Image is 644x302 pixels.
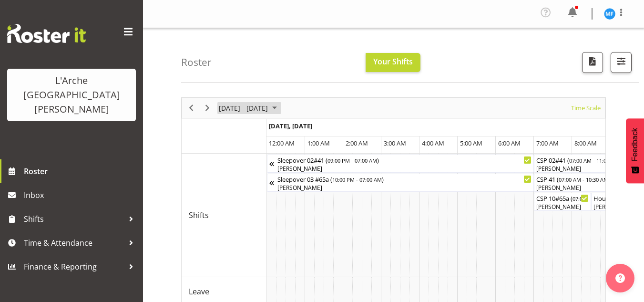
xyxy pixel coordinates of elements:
img: help-xxl-2.png [615,273,625,283]
div: Sleepover 03 #65a ( ) [277,174,532,184]
span: Time & Attendance [24,236,124,250]
div: Sleepover 02#41 ( ) [277,155,532,165]
span: Shifts [189,209,209,221]
span: 10:00 PM - 07:00 AM [332,176,382,183]
span: 07:00 AM - 08:30 AM [572,195,622,202]
button: Previous [185,102,198,114]
img: melissa-fry10932.jpg [604,8,615,20]
span: 09:00 PM - 07:00 AM [327,156,377,164]
span: [DATE], [DATE] [269,122,312,130]
button: September 01 - 07, 2025 [217,102,281,114]
span: Your Shifts [373,56,413,67]
div: Next [199,98,215,118]
span: 4:00 AM [422,139,444,147]
span: Feedback [631,128,639,161]
span: Shifts [24,212,124,226]
div: [PERSON_NAME] [536,203,589,211]
span: 2:00 AM [346,139,368,147]
div: Previous [183,98,199,118]
div: [PERSON_NAME] [277,165,532,173]
div: Shifts"s event - Sleepover 03 #65a Begin From Sunday, August 31, 2025 at 10:00:00 PM GMT+12:00 En... [267,174,534,192]
span: Time Scale [570,102,602,114]
button: Your Shifts [366,53,420,72]
span: 8:00 AM [574,139,597,147]
button: Time Scale [570,102,603,114]
span: 5:00 AM [460,139,482,147]
button: Download a PDF of the roster according to the set date range. [582,52,603,73]
div: L'Arche [GEOGRAPHIC_DATA][PERSON_NAME] [17,73,126,116]
span: 6:00 AM [498,139,521,147]
button: Feedback - Show survey [626,118,644,183]
span: Inbox [24,188,138,202]
span: Finance & Reporting [24,260,124,274]
span: 7:00 AM [536,139,559,147]
span: 07:00 AM - 11:00 AM [569,156,619,164]
div: CSP 10#65a ( ) [536,193,589,203]
span: 12:00 AM [269,139,295,147]
span: [DATE] - [DATE] [218,102,269,114]
button: Filter Shifts [611,52,632,73]
span: 3:00 AM [384,139,406,147]
button: Next [201,102,214,114]
span: 1:00 AM [307,139,330,147]
span: Roster [24,164,138,178]
img: Rosterit website logo [7,24,86,43]
td: Shifts resource [182,154,266,277]
div: Shifts"s event - Sleepover 02#41 Begin From Sunday, August 31, 2025 at 9:00:00 PM GMT+12:00 Ends ... [267,155,534,173]
span: 07:00 AM - 10:30 AM [559,176,608,183]
div: [PERSON_NAME] [277,184,532,192]
h4: Roster [181,57,212,68]
div: Shifts"s event - CSP 10#65a Begin From Monday, September 1, 2025 at 7:00:00 AM GMT+12:00 Ends At ... [534,193,591,211]
span: Leave [189,286,209,297]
